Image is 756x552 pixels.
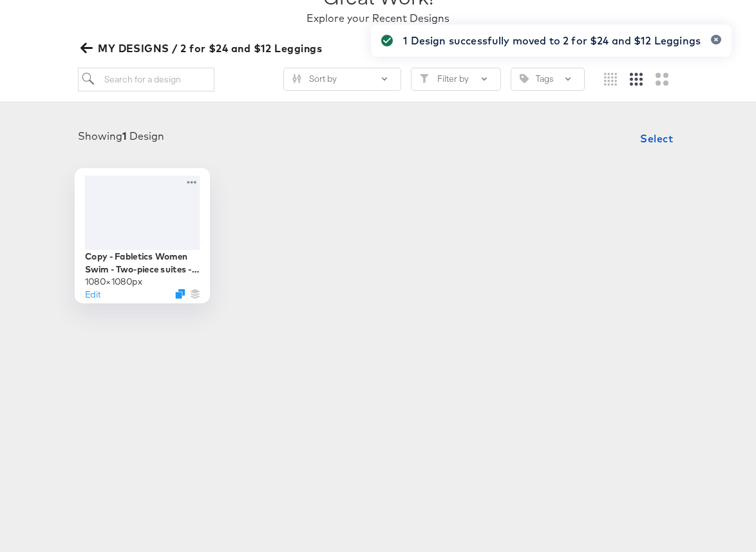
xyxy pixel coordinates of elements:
[283,68,401,91] button: SlidersSort by
[75,168,210,303] div: Copy - Fabletics Women Swim - Two-piece suites - V21080×1080pxEditDuplicate
[78,39,327,57] button: MY DESIGNS / 2 for $24 and $12 Leggings
[85,250,200,275] div: Copy - Fabletics Women Swim - Two-piece suites - V2
[85,287,100,300] button: Edit
[85,275,142,287] div: 1080 × 1080 px
[78,129,164,144] div: Showing Design
[403,33,701,48] div: 1 Design successfully moved to 2 for $24 and $12 Leggings
[175,289,185,298] svg: Duplicate
[78,68,214,91] input: Search for a design
[122,129,127,142] strong: 1
[307,11,449,26] div: Explore your Recent Designs
[292,74,301,83] svg: Sliders
[83,39,322,57] span: MY DESIGNS / 2 for $24 and $12 Leggings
